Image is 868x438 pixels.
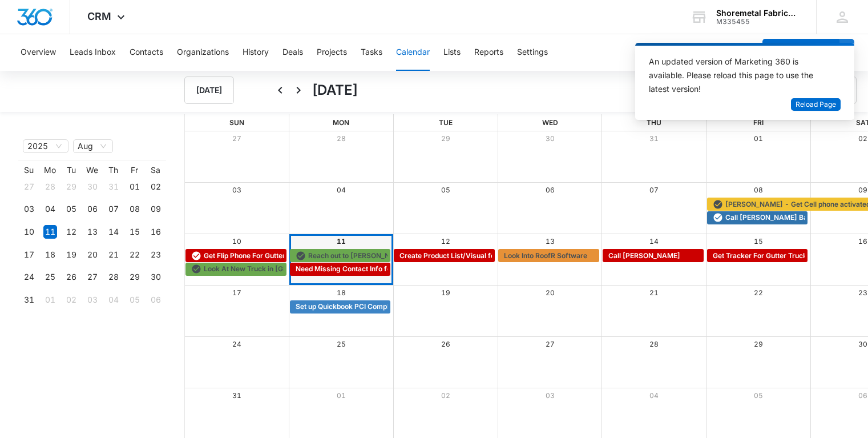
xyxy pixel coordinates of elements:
[107,270,120,284] div: 28
[293,302,388,312] div: Set up Quickbook PCI Complience
[60,175,82,198] td: 2025-07-29
[128,248,142,262] div: 22
[796,99,836,110] span: Reload Page
[60,220,82,243] td: 2025-08-12
[754,391,763,400] a: 05
[149,202,163,216] div: 09
[18,288,39,311] td: 2025-08-31
[124,288,145,311] td: 2025-09-05
[103,220,124,243] td: 2025-08-14
[308,251,453,261] span: Reach out to [PERSON_NAME] @ EC Cranes
[43,180,57,194] div: 28
[39,175,60,198] td: 2025-07-28
[145,266,166,289] td: 2025-08-30
[441,391,450,400] a: 02
[271,81,289,99] button: Back
[86,293,99,307] div: 03
[229,118,244,127] span: Sun
[716,18,800,26] div: account id
[22,180,36,194] div: 27
[39,288,60,311] td: 2025-09-01
[64,202,78,216] div: 05
[130,34,163,71] button: Contacts
[86,248,99,262] div: 20
[60,198,82,221] td: 2025-08-05
[517,34,548,71] button: Settings
[312,80,358,101] h1: [DATE]
[397,251,492,261] div: Create Product List/Visual for Customers
[82,288,103,311] td: 2025-09-03
[605,251,701,261] div: Call Pratt
[546,340,555,348] a: 27
[754,134,763,143] a: 01
[754,237,763,246] a: 15
[858,391,867,400] a: 06
[145,220,166,243] td: 2025-08-16
[21,34,56,71] button: Overview
[762,39,839,66] button: Add Contact
[441,134,450,143] a: 29
[124,175,145,198] td: 2025-08-01
[754,340,763,348] a: 29
[103,165,124,175] th: Th
[232,288,241,297] a: 17
[128,293,142,307] div: 05
[337,237,346,246] a: 11
[546,288,555,297] a: 20
[649,186,659,194] a: 07
[87,10,111,22] span: CRM
[107,225,120,239] div: 14
[145,243,166,266] td: 2025-08-23
[39,266,60,289] td: 2025-08-25
[710,212,805,223] div: Call Brandon Back
[337,186,346,194] a: 04
[128,225,142,239] div: 15
[184,77,234,104] button: [DATE]
[858,237,867,246] a: 16
[858,288,867,297] a: 23
[725,212,815,223] span: Call [PERSON_NAME] Back
[858,186,867,194] a: 09
[128,270,142,284] div: 29
[441,237,450,246] a: 12
[22,293,36,307] div: 31
[18,175,39,198] td: 2025-07-27
[716,9,800,18] div: account name
[204,264,349,274] span: Look At New Truck in [GEOGRAPHIC_DATA]
[18,243,39,266] td: 2025-08-17
[43,202,57,216] div: 04
[361,34,382,71] button: Tasks
[64,248,78,262] div: 19
[107,248,120,262] div: 21
[333,118,349,127] span: Mon
[474,34,503,71] button: Reports
[754,288,763,297] a: 22
[22,270,36,284] div: 24
[22,202,36,216] div: 03
[546,186,555,194] a: 06
[337,340,346,348] a: 25
[504,251,587,261] span: Look Into RoofR Software
[145,198,166,221] td: 2025-08-09
[149,270,163,284] div: 30
[546,134,555,143] a: 30
[337,134,346,143] a: 28
[60,243,82,266] td: 2025-08-19
[124,198,145,221] td: 2025-08-08
[441,186,450,194] a: 05
[296,264,435,274] span: Need Missing Contact Info for Contractors
[39,220,60,243] td: 2025-08-11
[43,293,57,307] div: 01
[82,266,103,289] td: 2025-08-27
[103,266,124,289] td: 2025-08-28
[18,220,39,243] td: 2025-08-10
[317,34,347,71] button: Projects
[18,165,39,175] th: Su
[43,270,57,284] div: 25
[103,243,124,266] td: 2025-08-21
[107,293,120,307] div: 04
[86,180,99,194] div: 30
[232,237,241,246] a: 10
[60,288,82,311] td: 2025-09-02
[149,293,163,307] div: 06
